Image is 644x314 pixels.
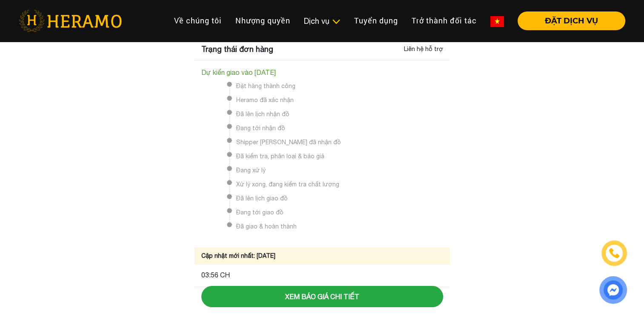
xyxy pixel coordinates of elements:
[490,16,504,27] img: vn-flag.png
[229,222,297,236] span: Đã giao & hoàn thành
[602,241,627,265] a: phone-icon
[511,17,625,25] a: ĐẶT DỊCH VỤ
[201,286,443,307] button: Xem báo giá chi tiết
[229,96,294,110] span: Heramo đã xác nhận
[405,11,484,30] a: Trở thành đối tác
[229,194,288,208] span: Đã lên lịch giao đồ
[201,67,443,77] div: Dự kiến giao vào [DATE]
[19,10,122,32] img: heramo-logo.png
[609,247,620,259] img: phone-icon
[304,15,341,27] div: Dịch vụ
[229,166,266,180] span: Đang xử lý
[229,110,289,124] span: Đã lên lịch nhận đồ
[229,138,341,152] span: Shipper [PERSON_NAME] đã nhận đồ
[201,251,275,260] div: Cập nhật mới nhất: [DATE]
[518,11,625,30] button: ĐẶT DỊCH VỤ
[404,45,443,54] div: Liên hệ hỗ trợ
[201,43,273,55] div: Trạng thái đơn hàng
[229,180,339,194] span: Xử lý xong, đang kiểm tra chất lượng
[229,82,295,96] span: Đặt hàng thành công
[229,124,285,138] span: Đang tới nhận đồ
[229,11,297,30] a: Nhượng quyền
[229,152,324,166] span: Đã kiểm tra, phân loại & báo giá
[201,270,230,280] time: 03:56 CH
[229,208,283,222] span: Đang tới giao đồ
[167,11,229,30] a: Về chúng tôi
[347,11,405,30] a: Tuyển dụng
[332,17,341,26] img: subToggleIcon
